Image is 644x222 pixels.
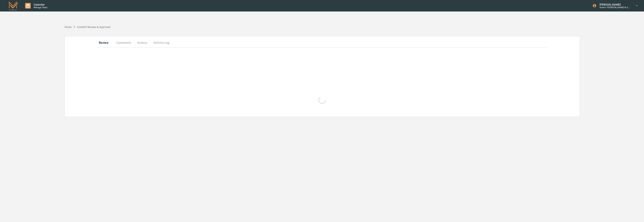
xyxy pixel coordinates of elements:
button: Activity Log [151,38,172,47]
div: Home [64,25,71,28]
p: Admin • [PERSON_NAME] & Co. - BD [597,6,631,9]
div: Content Review & Approval [77,25,110,28]
p: [PERSON_NAME] [597,3,631,6]
button: Comments [113,38,134,47]
p: Calendar [31,3,49,6]
img: logo [9,1,18,10]
p: Manage Tasks [31,6,49,9]
button: Actions [134,38,151,47]
button: Review [97,38,113,47]
div: secondary tabs example [97,38,548,47]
